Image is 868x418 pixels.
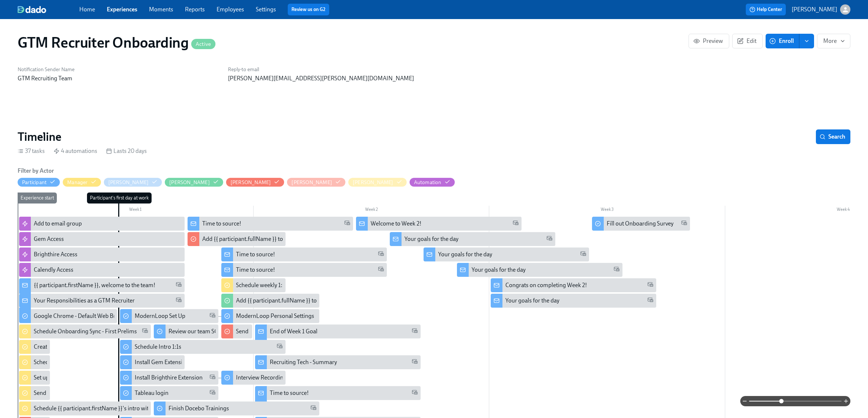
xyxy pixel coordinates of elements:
[270,327,317,335] div: End of Week 1 Goal
[356,217,522,231] div: Welcome to Week 2!
[746,4,786,15] button: Help Center
[799,34,814,48] button: enroll
[135,389,168,397] div: Tableau login
[607,220,673,228] div: Fill out Onboarding Survey
[149,6,173,13] a: Moments
[191,41,215,47] span: Active
[210,312,215,320] span: Work Email
[120,355,185,369] div: Install Gem Extension
[54,147,97,155] div: 4 automations
[18,192,57,203] div: Experience start
[120,309,218,323] div: ModernLoop Set Up
[79,6,95,13] a: Home
[188,217,353,231] div: Time to source!
[472,266,526,274] div: Your goals for the day
[168,404,229,412] div: Finish Docebo Trainings
[771,37,794,45] span: Enroll
[18,6,79,13] a: dado
[546,235,552,243] span: Work Email
[34,374,99,382] div: Set up daily EOD wrap ups
[87,192,152,203] div: Participant's first day at work
[34,358,218,366] div: Schedule intro with {{ participant.fullName }} and {{ manager.firstName }}
[18,66,219,73] h6: Notification Sender Name
[19,263,185,277] div: Calendly Access
[221,294,319,308] div: Add {{ participant.fullName }} to Monthly All Hands
[226,178,284,187] button: [PERSON_NAME]
[371,220,421,228] div: Welcome to Week 2!
[19,340,50,354] div: Create Outreach Review w/ Manager meeting for {{ participant.fullName }}
[22,179,47,186] div: Hide Participant
[821,133,845,140] span: Search
[414,179,442,186] div: Hide Automation
[210,389,215,397] span: Work Email
[19,371,50,385] div: Set up daily EOD wrap ups
[614,266,620,274] span: Work Email
[169,179,210,186] div: Hide Calla Martin
[236,312,314,320] div: ModernLoop Personal Settings
[135,358,189,366] div: Install Gem Extension
[18,178,60,187] button: Participant
[34,404,190,412] div: Schedule {{ participant.firstName }}'s intro with other manager
[18,129,61,144] h2: Timeline
[154,401,319,415] div: Finish Docebo Trainings
[221,263,387,277] div: Time to source!
[254,206,490,215] div: Week 2
[412,389,418,397] span: Work Email
[689,34,729,48] button: Preview
[19,294,185,308] div: Your Responsibilities as a GTM Recruiter
[18,74,219,82] p: GTM Recruiting Team
[202,220,241,228] div: Time to source!
[236,297,364,305] div: Add {{ participant.fullName }} to Monthly All Hands
[34,250,77,258] div: Brighthire Access
[210,374,215,382] span: Work Email
[255,386,421,400] div: Time to source!
[34,266,73,274] div: Calendly Access
[230,179,271,186] div: Hide Mel Mohn
[19,217,185,231] div: Add to email group
[378,250,384,259] span: Work Email
[457,263,622,277] div: Your goals for the day
[255,324,421,338] div: End of Week 1 Goal
[228,66,429,73] h6: Reply-to email
[256,6,276,13] a: Settings
[592,217,690,231] div: Fill out Onboarding Survey
[228,74,429,82] p: [PERSON_NAME][EMAIL_ADDRESS][PERSON_NAME][DOMAIN_NAME]
[236,266,275,274] div: Time to source!
[817,34,850,48] button: More
[106,147,147,155] div: Lasts 20 days
[202,235,299,243] div: Add {{ participant.fullName }} to 1:1 list
[410,178,455,187] button: Automation
[288,4,329,15] button: Review us on G2
[19,401,151,415] div: Schedule {{ participant.firstName }}'s intro with other manager
[108,179,149,186] div: Hide Abby Kim
[291,179,332,186] div: Hide Ryan Hillmer
[19,386,50,400] div: Send intro email
[168,327,222,335] div: Review our team SOP
[135,312,185,320] div: ModernLoop Set Up
[236,281,364,289] div: Schedule weekly 1:1s with {{ participant.fullName }}
[505,297,559,305] div: Your goals for the day
[135,374,203,382] div: Install Brighthire Extension
[732,34,763,48] a: Edit
[120,371,218,385] div: Install Brighthire Extension
[188,232,286,246] div: Add {{ participant.fullName }} to 1:1 list
[67,179,87,186] div: Hide Manager
[816,129,850,144] button: Search
[34,297,135,305] div: Your Responsibilities as a GTM Recruiter
[255,355,421,369] div: Recruiting Tech - Summary
[34,327,137,335] div: Schedule Onboarding Sync - First Prelims
[348,178,407,187] button: [PERSON_NAME]
[18,167,54,175] h6: Filter by Actor
[236,327,380,335] div: Send {{ participant.fullName }} the behavioral assessment
[34,235,64,243] div: Gem Access
[390,232,555,246] div: Your goals for the day
[353,179,393,186] div: [PERSON_NAME]
[19,355,50,369] div: Schedule intro with {{ participant.fullName }} and {{ manager.firstName }}
[513,220,519,228] span: Work Email
[221,309,319,323] div: ModernLoop Personal Settings
[19,309,117,323] div: Google Chrome - Default Web Browser
[491,278,656,292] div: Congrats on completing Week 2!
[120,386,218,400] div: Tableau login
[277,343,283,351] span: Work Email
[270,389,309,397] div: Time to source!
